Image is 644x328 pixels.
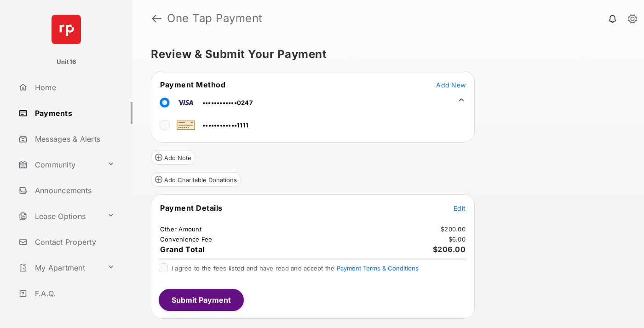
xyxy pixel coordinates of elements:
td: $6.00 [448,235,466,243]
span: Edit [454,204,466,212]
a: F.A.Q. [15,282,132,305]
a: Announcements [15,179,132,201]
span: I agree to the fees listed and have read and accept the [172,265,419,272]
a: Contact Property [15,231,132,253]
span: ••••••••••••0247 [202,99,253,106]
h5: Review & Submit Your Payment [151,49,618,60]
td: Convenience Fee [160,235,213,243]
a: Community [15,154,103,176]
button: Add New [436,80,466,89]
span: Add New [436,81,466,89]
a: Lease Options [15,205,103,227]
strong: One Tap Payment [167,13,263,24]
img: svg+xml;base64,PHN2ZyB4bWxucz0iaHR0cDovL3d3dy53My5vcmcvMjAwMC9zdmciIHdpZHRoPSI2NCIgaGVpZ2h0PSI2NC... [52,15,81,44]
span: Payment Method [160,80,225,89]
button: I agree to the fees listed and have read and accept the [337,265,419,272]
td: Other Amount [160,225,202,233]
a: Home [15,76,132,98]
span: Payment Details [160,203,223,213]
a: My Apartment [15,257,103,279]
span: $206.00 [433,245,466,254]
td: $200.00 [440,225,466,233]
a: Payments [15,102,132,124]
button: Submit Payment [159,289,244,311]
a: Messages & Alerts [15,128,132,150]
button: Add Charitable Donations [151,172,241,187]
span: Grand Total [160,245,205,254]
button: Edit [454,203,466,213]
span: ••••••••••••1111 [202,121,248,129]
p: Unit16 [57,58,76,67]
button: Add Note [151,150,195,165]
